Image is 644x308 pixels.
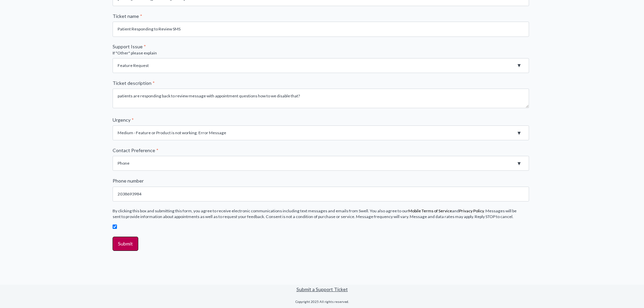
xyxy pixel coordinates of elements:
[113,208,532,219] legend: By clicking this box and submitting this form, you agree to receive electronic communications inc...
[113,147,155,153] span: Contact Preference
[459,208,484,213] a: Privacy Policy
[113,237,138,251] input: Submit
[113,13,139,19] span: Ticket name
[113,44,143,49] span: Support Issue
[113,178,144,184] span: Phone number
[113,80,151,86] span: Ticket description
[296,286,348,292] a: Submit a Support Ticket
[113,117,130,123] span: Urgency
[113,89,529,108] textarea: patients are responding back to review message with appointment questions how to we disable that?
[408,208,452,213] a: Mobile Terms of Service
[113,50,532,56] legend: If "Other" please explain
